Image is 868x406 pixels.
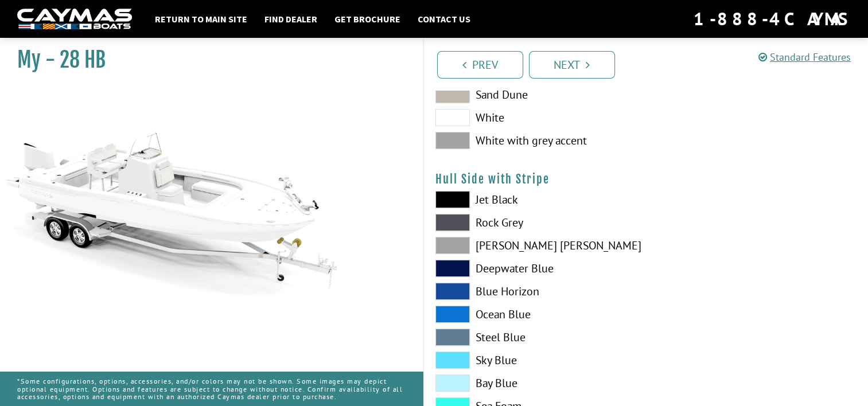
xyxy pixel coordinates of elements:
label: White [435,109,635,126]
label: White with grey accent [435,132,635,149]
label: Sand Dune [435,86,635,103]
a: Standard Features [758,50,851,64]
h4: Hull Side with Stripe [435,172,857,186]
a: Find Dealer [259,11,323,26]
a: Next [529,51,615,79]
a: Prev [437,51,523,79]
div: 1-888-4CAYMAS [694,6,851,32]
img: white-logo-c9c8dbefe5ff5ceceb0f0178aa75bf4bb51f6bca0971e226c86eb53dfe498488.png [17,9,132,30]
a: Get Brochure [329,11,406,26]
p: *Some configurations, options, accessories, and/or colors may not be shown. Some images may depic... [17,372,406,406]
label: Sky Blue [435,352,635,369]
label: Jet Black [435,191,635,208]
label: Ocean Blue [435,306,635,323]
label: [PERSON_NAME] [PERSON_NAME] [435,237,635,254]
label: Deepwater Blue [435,260,635,277]
label: Steel Blue [435,329,635,346]
label: Blue Horizon [435,283,635,300]
label: Bay Blue [435,374,635,392]
a: Contact Us [412,11,476,26]
label: Rock Grey [435,214,635,231]
h1: My - 28 HB [17,47,394,73]
a: Return to main site [149,11,253,26]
